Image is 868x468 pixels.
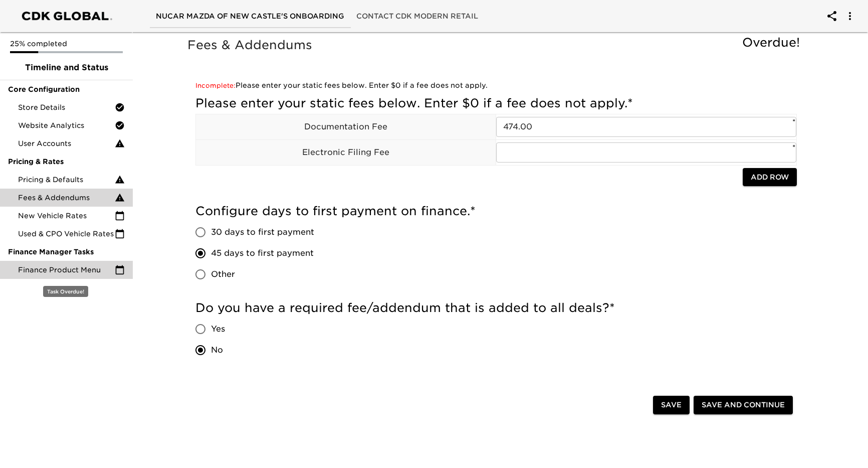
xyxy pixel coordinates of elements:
[196,146,496,159] p: Electronic Filing Fee
[661,399,682,411] span: Save
[820,4,844,28] button: account of current user
[8,247,125,257] span: Finance Manager Tasks
[702,399,785,411] span: Save and Continue
[356,10,478,23] span: Contact CDK Modern Retail
[187,37,805,53] h5: Fees & Addendums
[8,62,125,74] span: Timeline and Status
[18,229,115,239] span: Used & CPO Vehicle Rates
[18,211,115,221] span: New Vehicle Rates
[18,120,115,130] span: Website Analytics
[211,323,225,335] span: Yes
[211,344,223,356] span: No
[195,203,797,219] h5: Configure days to first payment on finance.
[195,300,797,316] h5: Do you have a required fee/addendum that is added to all deals?
[694,396,793,414] button: Save and Continue
[10,39,123,49] p: 25% completed
[18,193,115,203] span: Fees & Addendums
[653,396,690,414] button: Save
[211,226,314,238] span: 30 days to first payment
[195,81,488,89] a: Please enter your static fees below. Enter $0 if a fee does not apply.
[8,84,125,94] span: Core Configuration
[743,168,797,187] button: Add Row
[18,102,115,112] span: Store Details
[156,10,344,23] span: Nucar Mazda of New Castle's Onboarding
[18,138,115,148] span: User Accounts
[195,82,236,89] span: Incomplete:
[838,4,862,28] button: account of current user
[8,157,125,167] span: Pricing & Rates
[211,268,235,280] span: Other
[751,171,789,184] span: Add Row
[18,265,115,275] span: Finance Product Menu
[742,35,800,50] span: Overdue!
[195,95,797,111] h5: Please enter your static fees below. Enter $0 if a fee does not apply.
[196,121,496,133] p: Documentation Fee
[18,175,115,185] span: Pricing & Defaults
[211,247,314,259] span: 45 days to first payment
